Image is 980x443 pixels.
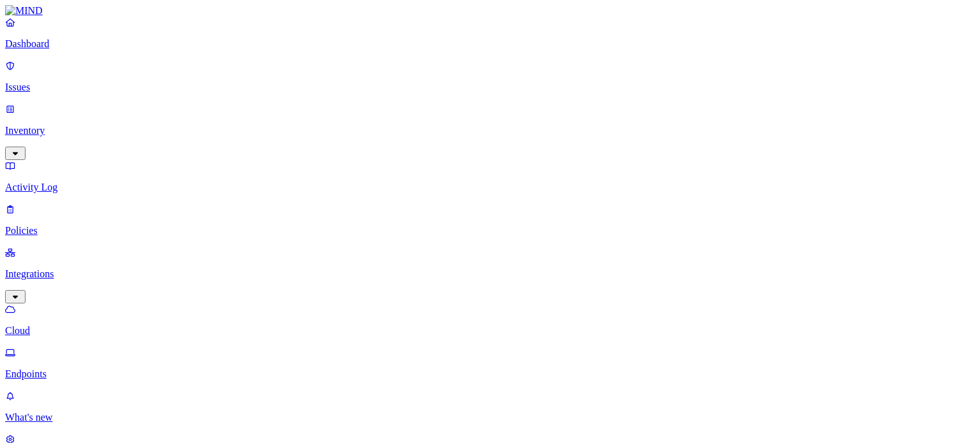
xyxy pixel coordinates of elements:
[5,125,975,136] p: Inventory
[5,5,975,17] a: MIND
[5,390,975,423] a: What's new
[5,325,975,337] p: Cloud
[5,160,975,193] a: Activity Log
[5,225,975,236] p: Policies
[5,412,975,423] p: What's new
[5,82,975,93] p: Issues
[5,5,43,17] img: MIND
[5,303,975,337] a: Cloud
[5,247,975,301] a: Integrations
[5,38,975,50] p: Dashboard
[5,103,975,158] a: Inventory
[5,368,975,380] p: Endpoints
[5,17,975,50] a: Dashboard
[5,182,975,193] p: Activity Log
[5,268,975,280] p: Integrations
[5,60,975,93] a: Issues
[5,203,975,236] a: Policies
[5,347,975,380] a: Endpoints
